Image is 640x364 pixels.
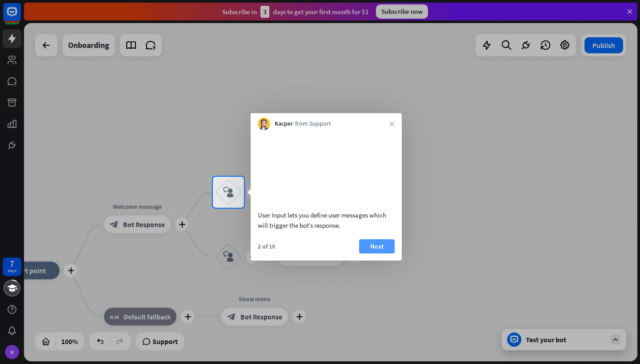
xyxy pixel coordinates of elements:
button: Open LiveChat chat widget [7,4,34,30]
div: 2 of 10 [258,242,275,250]
button: Next [359,239,395,253]
span: Kacper [275,119,293,128]
i: close [389,121,395,127]
span: from Support [295,119,331,128]
i: block_user_input [223,187,234,198]
div: User Input lets you define user messages which will trigger the bot’s response. [258,210,395,230]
